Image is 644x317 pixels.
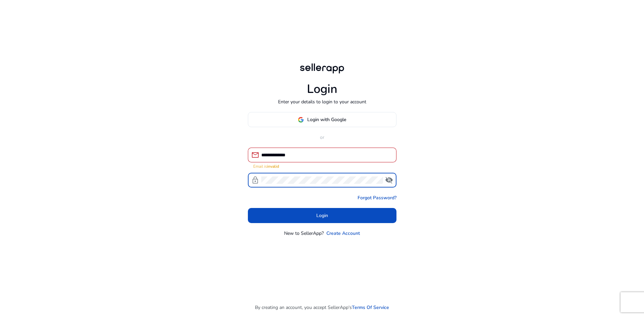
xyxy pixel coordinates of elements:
a: Forgot Password? [358,194,396,201]
button: Login [248,208,396,223]
strong: invalid [267,164,279,169]
mat-error: Email is [253,162,391,169]
p: Enter your details to login to your account [278,98,366,105]
a: Terms Of Service [352,304,389,311]
a: Create Account [326,230,360,237]
span: Login with Google [307,116,346,123]
p: New to SellerApp? [284,230,324,237]
img: google-logo.svg [298,117,304,123]
span: Login [316,212,328,219]
button: Login with Google [248,112,396,127]
span: lock [251,176,259,184]
span: mail [251,151,259,159]
span: visibility_off [385,176,393,184]
p: or [248,134,396,141]
h1: Login [307,82,337,96]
